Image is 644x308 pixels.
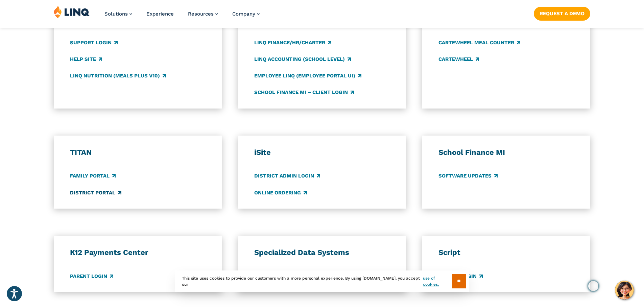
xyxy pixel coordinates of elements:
a: Resources [188,11,218,17]
h3: School Finance MI [438,148,574,157]
img: LINQ | K‑12 Software [54,5,90,18]
a: LINQ Accounting (school level) [254,55,351,63]
a: Support Login [70,39,118,46]
h3: Script [438,248,574,257]
a: Family Portal [70,172,116,180]
a: Request a Demo [534,7,590,20]
a: Experience [146,11,174,17]
a: CARTEWHEEL Meal Counter [438,39,520,46]
a: Employee LINQ (Employee Portal UI) [254,72,361,79]
a: District Portal [70,189,121,196]
div: This site uses cookies to provide our customers with a more personal experience. By using [DOMAIN... [175,270,469,292]
a: Help Site [70,55,102,63]
h3: iSite [254,148,390,157]
h3: K12 Payments Center [70,248,206,257]
a: Software Updates [438,172,498,180]
span: Resources [188,11,214,17]
button: Hello, have a question? Let’s chat. [615,281,634,300]
a: Online Ordering [254,189,307,196]
a: Parent Login [70,273,113,280]
a: School Finance MI – Client Login [254,89,354,96]
span: Company [232,11,255,17]
a: District Admin Login [254,172,320,180]
a: LINQ Finance/HR/Charter [254,39,331,46]
a: Company [232,11,260,17]
h3: TITAN [70,148,206,157]
nav: Button Navigation [534,5,590,20]
a: CARTEWHEEL [438,55,479,63]
a: use of cookies. [423,275,452,287]
nav: Primary Navigation [104,5,260,28]
a: Solutions [104,11,132,17]
h3: Specialized Data Systems [254,248,390,257]
span: Solutions [104,11,128,17]
a: LINQ Nutrition (Meals Plus v10) [70,72,166,79]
